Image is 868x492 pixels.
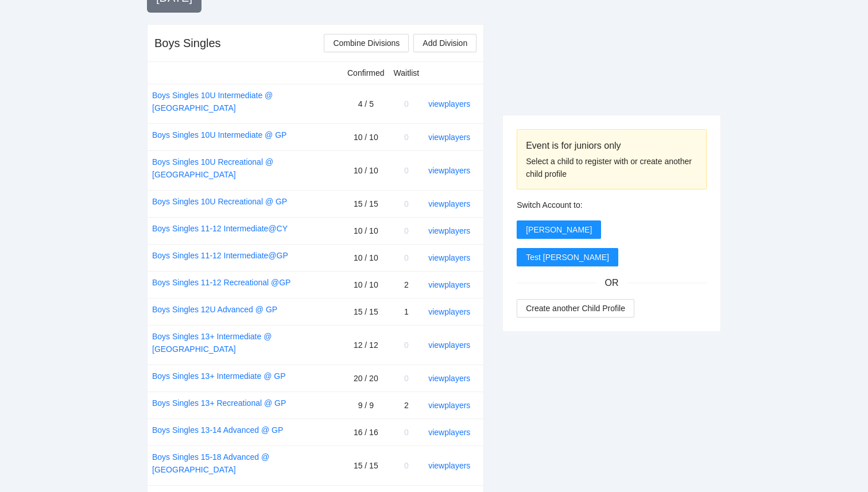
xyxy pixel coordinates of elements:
button: Create another Child Profile [517,299,634,317]
a: Boys Singles 10U Recreational @ GP [152,195,287,208]
span: 0 [404,340,409,350]
a: Boys Singles 10U Intermediate @ GP [152,129,286,141]
td: 20 / 20 [343,365,389,392]
span: 0 [404,374,409,383]
span: 0 [404,199,409,208]
a: Boys Singles 15-18 Advanced @ [GEOGRAPHIC_DATA] [152,451,338,476]
div: Boys Singles [154,35,221,51]
button: Combine Divisions [324,34,409,52]
a: Boys Singles 11-12 Intermediate@GP [152,249,288,262]
a: Boys Singles 10U Recreational @ [GEOGRAPHIC_DATA] [152,156,338,181]
a: view players [428,166,470,175]
a: view players [428,340,470,350]
span: 0 [404,461,409,470]
td: 2 [389,392,424,419]
a: Boys Singles 12U Advanced @ GP [152,303,277,316]
a: view players [428,401,470,410]
div: Event is for juniors only [526,138,697,153]
a: Boys Singles 10U Intermediate @ [GEOGRAPHIC_DATA] [152,89,338,114]
a: Boys Singles 13+ Recreational @ GP [152,397,286,409]
button: Test [PERSON_NAME] [517,248,618,266]
span: 0 [404,133,409,142]
a: view players [428,428,470,437]
a: view players [428,280,470,289]
div: Confirmed [347,67,385,79]
a: Boys Singles 13-14 Advanced @ GP [152,424,283,436]
a: view players [428,253,470,262]
td: 15 / 15 [343,445,389,485]
a: Boys Singles 11-12 Recreational @GP [152,276,290,289]
td: 15 / 15 [343,298,389,325]
button: [PERSON_NAME] [517,220,601,239]
td: 12 / 12 [343,325,389,365]
td: 2 [389,271,424,298]
a: view players [428,226,470,235]
span: 0 [404,428,409,437]
td: 10 / 10 [343,244,389,271]
a: view players [428,99,470,109]
a: view players [428,461,470,470]
span: OR [596,276,628,290]
span: Create another Child Profile [526,302,625,315]
a: view players [428,133,470,142]
div: Waitlist [394,67,420,79]
td: 4 / 5 [343,84,389,123]
a: Boys Singles 13+ Intermediate @ GP [152,370,286,382]
span: 0 [404,99,409,109]
span: Add Division [423,37,467,49]
a: view players [428,374,470,383]
span: 0 [404,253,409,262]
td: 9 / 9 [343,392,389,419]
a: view players [428,307,470,316]
td: 10 / 10 [343,150,389,190]
a: Boys Singles 11-12 Intermediate@CY [152,222,288,235]
td: 10 / 10 [343,123,389,150]
div: Switch Account to: [517,199,707,211]
span: 0 [404,166,409,175]
td: 10 / 10 [343,271,389,298]
a: view players [428,199,470,208]
button: Add Division [413,34,476,52]
span: Test [PERSON_NAME] [526,251,609,264]
td: 16 / 16 [343,419,389,445]
span: 0 [404,226,409,235]
td: 15 / 15 [343,190,389,217]
span: [PERSON_NAME] [526,223,592,236]
td: 10 / 10 [343,217,389,244]
div: Select a child to register with or create another child profile [526,155,697,180]
a: Boys Singles 13+ Intermediate @ [GEOGRAPHIC_DATA] [152,330,338,355]
td: 1 [389,298,424,325]
span: Combine Divisions [333,37,400,49]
